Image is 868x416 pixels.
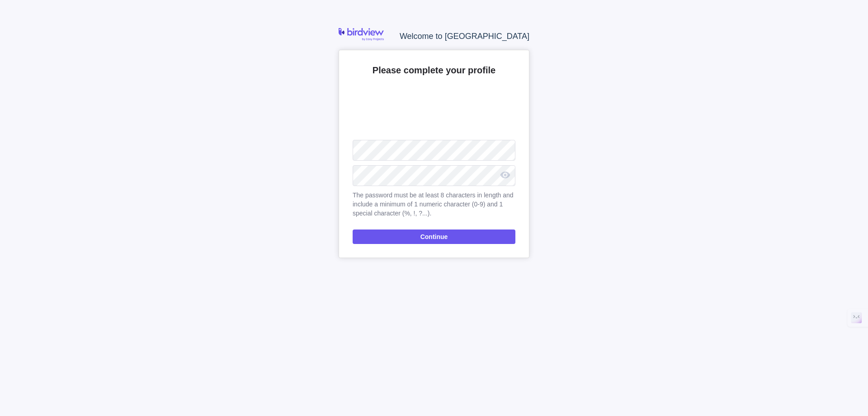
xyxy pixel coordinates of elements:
[353,191,515,218] span: The password must be at least 8 characters in length and include a minimum of 1 numeric character...
[400,32,529,41] span: Welcome to [GEOGRAPHIC_DATA]
[353,230,515,244] span: Continue
[353,64,515,77] h2: Please complete your profile
[420,231,448,242] span: Continue
[339,28,384,41] img: logo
